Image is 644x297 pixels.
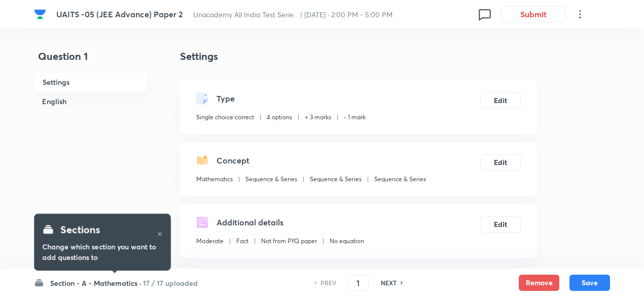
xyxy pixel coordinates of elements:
[217,154,249,167] h5: Concept
[480,216,521,233] button: Edit
[50,278,141,288] h6: Section - A - Mathematics ·
[56,9,183,19] span: UAITS -05 (JEE Advance) Paper 2
[305,113,331,122] p: + 3 marks
[245,175,297,184] p: Sequence & Series
[501,6,566,22] button: Submit
[34,49,148,72] h4: Question 1
[330,237,364,246] p: No equation
[381,278,397,287] h6: NEXT
[217,216,283,228] h5: Additional details
[143,278,198,288] h6: 17 / 17 uploaded
[320,278,336,287] h6: PREV
[34,92,148,111] h6: English
[193,10,392,19] span: Unacademy All India Test Serie... | [DATE] · 2:00 PM - 5:00 PM
[34,72,148,92] h6: Settings
[34,8,48,20] a: Company Logo
[480,154,521,171] button: Edit
[236,237,248,246] p: Fact
[217,92,235,105] h5: Type
[196,154,208,167] img: questionConcept.svg
[196,216,208,228] img: questionDetails.svg
[180,49,537,64] h4: Settings
[480,92,521,109] button: Edit
[34,8,46,20] img: Company Logo
[196,175,233,184] p: Mathematics
[374,175,426,184] p: Sequence & Series
[196,92,208,105] img: questionType.svg
[196,113,254,122] p: Single choice correct
[42,241,163,262] h6: Change which section you want to add questions to
[196,237,224,246] p: Moderate
[519,275,559,291] button: Remove
[261,237,317,246] p: Not from PYQ paper
[344,113,366,122] p: - 1 mark
[310,175,362,184] p: Sequence & Series
[569,275,610,291] button: Save
[60,222,100,237] h4: Sections
[267,113,292,122] p: 4 options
